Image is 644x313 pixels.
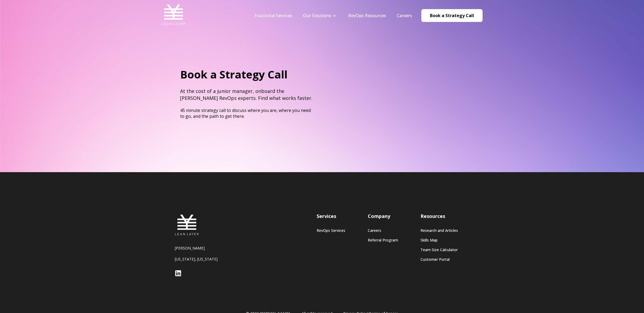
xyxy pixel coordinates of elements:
[161,3,185,27] img: Lean Layer Logo
[175,246,242,251] p: [PERSON_NAME]
[368,228,398,233] a: Careers
[421,213,458,220] h3: Resources
[317,228,345,233] a: RevOps Services
[421,238,458,242] a: Skills Map
[397,13,412,18] a: Careers
[368,213,398,220] h3: Company
[421,247,458,252] a: Team Size Calculator
[317,213,345,220] h3: Services
[303,13,331,18] a: Our Solutions
[255,13,292,18] a: Fractional Services
[175,257,242,262] p: [US_STATE], [US_STATE]
[175,213,199,237] img: Lean Layer
[368,238,398,242] a: Referral Program
[421,257,458,262] a: Customer Portal
[180,67,313,82] h1: Book a Strategy Call
[180,88,313,101] h4: At the cost of a junior manager, onboard the [PERSON_NAME] RevOps experts. Find what works faster.
[348,13,386,18] a: RevOps Resources
[421,9,483,22] a: Book a Strategy Call
[421,228,458,233] a: Research and Articles
[180,107,313,119] p: 45 minute strategy call to discuss where you are, where you need to go, and the path to get there.
[249,13,417,18] div: Navigation Menu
